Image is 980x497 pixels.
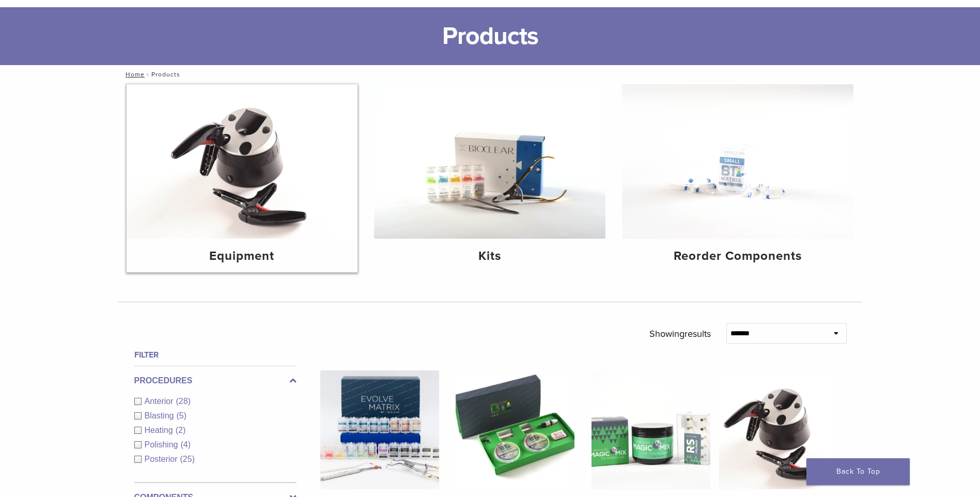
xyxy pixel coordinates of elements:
[145,440,181,449] span: Polishing
[719,370,838,489] img: HeatSync Kit
[456,370,574,489] img: Black Triangle (BT) Kit
[176,426,186,434] span: (2)
[622,84,853,272] a: Reorder Components
[145,455,180,463] span: Posterior
[134,349,297,361] h4: Filter
[145,426,176,434] span: Heating
[630,247,845,266] h4: Reorder Components
[176,411,186,420] span: (5)
[145,397,176,406] span: Anterior
[127,84,358,239] img: Equipment
[134,375,297,387] label: Procedures
[374,84,605,239] img: Kits
[806,458,910,485] a: Back To Top
[180,455,195,463] span: (25)
[374,84,605,272] a: Kits
[592,370,710,489] img: Rockstar (RS) Polishing Kit
[127,84,358,272] a: Equipment
[145,72,151,77] span: /
[145,411,177,420] span: Blasting
[649,323,711,345] p: Showing results
[135,247,350,266] h4: Equipment
[320,370,439,489] img: Evolve All-in-One Kit
[122,71,145,78] a: Home
[118,65,862,84] nav: Products
[180,440,191,449] span: (4)
[176,397,191,406] span: (28)
[622,84,853,239] img: Reorder Components
[382,247,597,266] h4: Kits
